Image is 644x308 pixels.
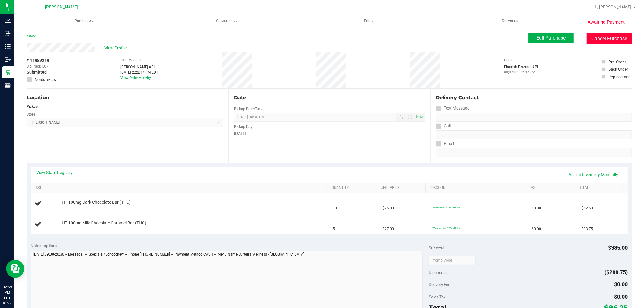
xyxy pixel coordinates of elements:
input: Promo Code [429,256,476,265]
span: Delivery Fee [429,282,450,287]
div: Back Order [608,66,628,72]
div: Flourish External API [504,64,538,74]
a: View Order Activity [120,76,151,80]
a: Deliveries [439,14,581,27]
a: Total [578,186,620,190]
span: 75chocchew: 75% off line [432,227,460,230]
span: 75chocchew: 75% off line [432,206,460,209]
span: Sales Tax [429,294,446,299]
label: Origin [504,57,514,63]
iframe: Resource center [6,260,24,278]
span: Edit Purchase [537,35,566,41]
inline-svg: Analytics [5,17,11,24]
div: Delivery Contact [436,94,632,101]
span: # 11989219 [27,57,49,64]
div: Date [234,94,425,101]
span: HT 100mg Dark Chocolate Bar (THC) [62,199,131,205]
div: Replacement [608,74,632,80]
a: Quantity [332,186,374,190]
a: Unit Price [381,186,423,190]
div: [DATE] [234,130,425,137]
button: Edit Purchase [528,33,574,43]
div: [PERSON_NAME] API [120,64,158,70]
a: SKU [36,186,325,190]
span: Purchases [14,18,156,24]
inline-svg: Reports [5,82,11,88]
a: Assign Inventory Manually [565,170,622,180]
div: Pre-Order [608,59,626,65]
span: Hi, [PERSON_NAME]! [593,5,633,9]
inline-svg: Inventory [5,43,11,49]
span: Awaiting Payment [588,19,625,26]
a: Customers [156,14,298,27]
label: Pickup Date/Time [234,106,263,112]
span: $0.00 [614,294,628,300]
p: Original ID: 326755072 [504,70,538,74]
p: 09/22 [3,301,12,305]
span: $25.00 [383,205,394,211]
strong: Pickup [27,104,38,109]
span: 10 [333,205,337,211]
input: Format: (999) 999-9999 [436,130,632,139]
span: Customers [156,18,297,24]
span: $0.00 [532,205,541,211]
inline-svg: Outbound [5,56,11,62]
span: Deliveries [494,18,527,24]
span: HT 100mg Milk Chocolate Caramel Bar (THC) [62,220,146,226]
span: $33.75 [582,226,593,232]
a: Back [27,34,36,38]
div: Location [27,94,223,101]
label: Pickup Day [234,124,252,129]
span: $27.00 [383,226,394,232]
span: $62.50 [582,205,593,211]
span: Needs review [35,77,56,82]
input: Format: (999) 999-9999 [436,113,632,122]
label: Text Message [436,104,470,113]
span: Subtotal [429,246,444,250]
span: BioTrack ID: [27,64,46,69]
a: View State Registry [37,170,73,176]
span: $385.00 [608,245,628,251]
label: Store [27,112,35,117]
label: Email [436,139,454,148]
span: View Profile [104,45,129,51]
a: Purchases [14,14,156,27]
a: Tax [529,186,571,190]
a: Discount [430,186,522,190]
p: 02:59 PM EDT [3,284,12,301]
span: $0.00 [614,281,628,287]
span: Submitted [27,69,47,75]
div: [DATE] 2:22:17 PM EDT [120,70,158,75]
inline-svg: Inbound [5,30,11,37]
label: Call [436,122,451,130]
span: [PERSON_NAME] [45,5,78,10]
a: Tills [298,14,439,27]
label: Last Modified [120,57,143,63]
button: Cancel Purchase [587,33,632,44]
span: - [47,64,48,69]
span: Notes (optional) [31,243,60,248]
inline-svg: Retail [5,69,11,75]
span: Tills [298,18,439,24]
span: Discounts [429,267,447,278]
span: $0.00 [532,226,541,232]
span: 5 [333,226,335,232]
span: ($288.75) [605,269,628,275]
